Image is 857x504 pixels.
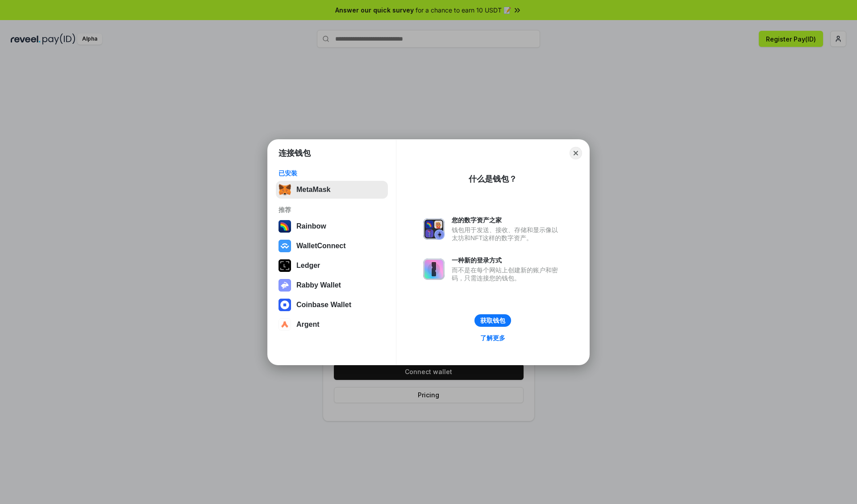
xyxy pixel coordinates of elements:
[276,257,388,275] button: Ledger
[296,222,326,230] div: Rainbow
[296,262,320,270] div: Ledger
[469,174,517,184] div: 什么是钱包？
[570,147,582,159] button: Close
[452,266,562,282] div: 而不是在每个网站上创建新的账户和密码，只需连接您的钱包。
[276,296,388,314] button: Coinbase Wallet
[296,321,320,329] div: Argent
[279,220,291,233] img: svg+xml,%3Csvg%20width%3D%22120%22%20height%3D%22120%22%20viewBox%3D%220%200%20120%20120%22%20fil...
[296,186,330,194] div: MetaMask
[279,206,385,214] div: 推荐
[423,218,445,240] img: svg+xml,%3Csvg%20xmlns%3D%22http%3A%2F%2Fwww.w3.org%2F2000%2Fsvg%22%20fill%3D%22none%22%20viewBox...
[279,148,311,158] h1: 连接钱包
[279,299,291,311] img: svg+xml,%3Csvg%20width%3D%2228%22%20height%3D%2228%22%20viewBox%3D%220%200%2028%2028%22%20fill%3D...
[452,226,562,242] div: 钱包用于发送、接收、存储和显示像以太坊和NFT这样的数字资产。
[279,259,291,272] img: svg+xml,%3Csvg%20xmlns%3D%22http%3A%2F%2Fwww.w3.org%2F2000%2Fsvg%22%20width%3D%2228%22%20height%3...
[276,181,388,199] button: MetaMask
[452,256,562,264] div: 一种新的登录方式
[296,301,351,309] div: Coinbase Wallet
[475,332,511,344] a: 了解更多
[296,281,341,289] div: Rabby Wallet
[279,240,291,252] img: svg+xml,%3Csvg%20width%3D%2228%22%20height%3D%2228%22%20viewBox%3D%220%200%2028%2028%22%20fill%3D...
[276,316,388,333] button: Argent
[474,314,511,327] button: 获取钱包
[480,334,505,342] div: 了解更多
[279,279,291,292] img: svg+xml,%3Csvg%20xmlns%3D%22http%3A%2F%2Fwww.w3.org%2F2000%2Fsvg%22%20fill%3D%22none%22%20viewBox...
[452,216,562,224] div: 您的数字资产之家
[279,183,291,196] img: svg+xml,%3Csvg%20fill%3D%22none%22%20height%3D%2233%22%20viewBox%3D%220%200%2035%2033%22%20width%...
[296,242,346,250] div: WalletConnect
[279,318,291,331] img: svg+xml,%3Csvg%20width%3D%2228%22%20height%3D%2228%22%20viewBox%3D%220%200%2028%2028%22%20fill%3D...
[276,217,388,235] button: Rainbow
[276,276,388,294] button: Rabby Wallet
[276,237,388,255] button: WalletConnect
[279,169,385,177] div: 已安装
[480,317,505,325] div: 获取钱包
[423,258,445,280] img: svg+xml,%3Csvg%20xmlns%3D%22http%3A%2F%2Fwww.w3.org%2F2000%2Fsvg%22%20fill%3D%22none%22%20viewBox...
